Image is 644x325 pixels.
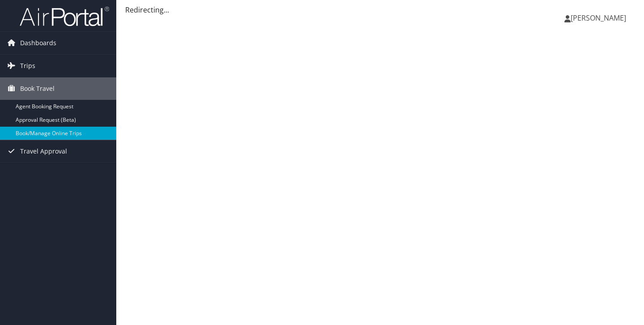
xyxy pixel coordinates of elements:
[20,55,35,77] span: Trips
[20,32,56,54] span: Dashboards
[20,6,109,27] img: airportal-logo.png
[20,140,67,162] span: Travel Approval
[564,4,635,31] a: [PERSON_NAME]
[20,77,55,100] span: Book Travel
[125,4,635,15] div: Redirecting...
[571,13,626,23] span: [PERSON_NAME]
